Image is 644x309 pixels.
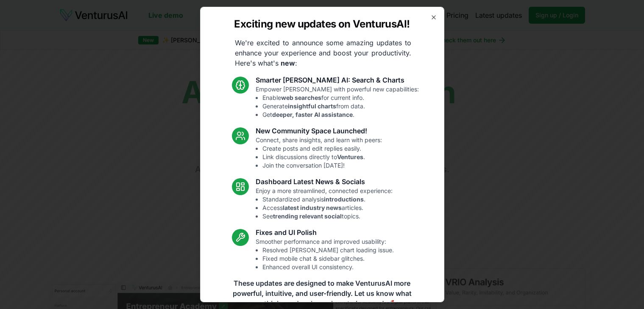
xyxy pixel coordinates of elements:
h3: New Community Space Launched! [256,126,382,136]
li: Enhanced overall UI consistency. [262,263,394,271]
strong: Ventures [337,153,363,160]
strong: latest industry news [283,204,342,211]
p: Empower [PERSON_NAME] with powerful new capabilities: [256,85,419,119]
li: Fixed mobile chat & sidebar glitches. [262,254,394,263]
strong: trending relevant social [273,212,342,220]
li: Access articles. [262,204,393,212]
p: Smoother performance and improved usability: [256,237,394,271]
h2: Exciting new updates on VenturusAI! [234,17,410,31]
li: Resolved [PERSON_NAME] chart loading issue. [262,246,394,254]
p: Enjoy a more streamlined, connected experience: [256,187,393,221]
li: Standardized analysis . [262,195,393,204]
li: Get . [262,110,419,119]
li: Create posts and edit replies easily. [262,144,382,153]
p: These updates are designed to make VenturusAI more powerful, intuitive, and user-friendly. Let us... [227,278,417,309]
p: We're excited to announce some amazing updates to enhance your experience and boost your producti... [228,38,418,68]
strong: web searches [281,94,321,101]
li: Link discussions directly to . [262,153,382,161]
li: See topics. [262,212,393,221]
h3: Fixes and UI Polish [256,227,394,237]
li: Join the conversation [DATE]! [262,161,382,170]
li: Generate from data. [262,102,419,110]
li: Enable for current info. [262,94,419,102]
h3: Dashboard Latest News & Socials [256,177,393,187]
strong: deeper, faster AI assistance [272,111,353,118]
strong: new [281,59,295,67]
strong: insightful charts [288,102,336,110]
p: Connect, share insights, and learn with peers: [256,136,382,170]
h3: Smarter [PERSON_NAME] AI: Search & Charts [256,75,419,85]
strong: introductions [324,196,364,203]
